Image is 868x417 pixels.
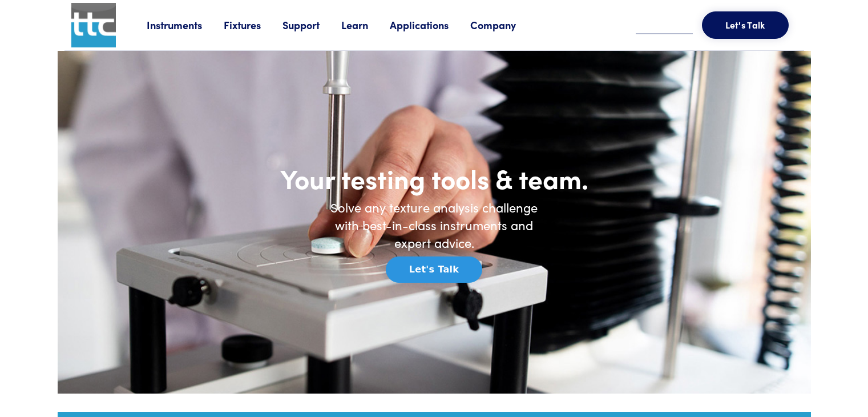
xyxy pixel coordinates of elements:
a: Company [470,18,538,32]
a: Support [282,18,341,32]
button: Let's Talk [386,256,482,283]
img: ttc_logo_1x1_v1.0.png [71,3,116,47]
h6: Solve any texture analysis challenge with best-in-class instruments and expert advice. [320,199,548,251]
h1: Your testing tools & team. [206,162,663,195]
a: Instruments [147,18,224,32]
a: Learn [341,18,390,32]
a: Fixtures [224,18,282,32]
a: Applications [390,18,470,32]
button: Let's Talk [702,11,789,39]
